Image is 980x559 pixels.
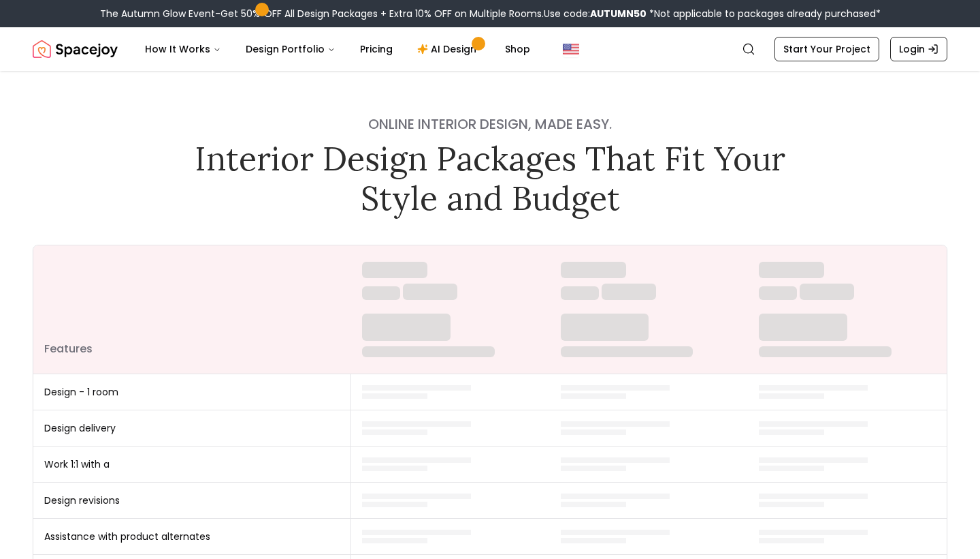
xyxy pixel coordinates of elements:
button: How It Works [134,35,232,63]
td: Design revisions [33,483,351,519]
th: Features [33,245,351,374]
span: Use code: [544,7,647,20]
a: Spacejoy [33,35,118,63]
nav: Global [33,27,947,71]
span: *Not applicable to packages already purchased* [647,7,881,20]
img: United States [563,41,579,57]
h1: Interior Design Packages That Fit Your Style and Budget [185,139,795,217]
b: AUTUMN50 [590,7,647,20]
a: Login [890,37,947,61]
div: The Autumn Glow Event-Get 50% OFF All Design Packages + Extra 10% OFF on Multiple Rooms. [100,7,881,20]
img: Spacejoy Logo [33,35,118,63]
td: Work 1:1 with a [33,447,351,483]
a: Pricing [349,35,404,63]
button: Design Portfolio [235,35,346,63]
a: Start Your Project [774,37,879,61]
nav: Main [134,35,541,63]
h4: Online interior design, made easy. [185,115,795,134]
td: Assistance with product alternates [33,519,351,555]
a: AI Design [406,35,491,63]
td: Design delivery [33,410,351,447]
a: Shop [494,35,541,63]
td: Design - 1 room [33,374,351,410]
